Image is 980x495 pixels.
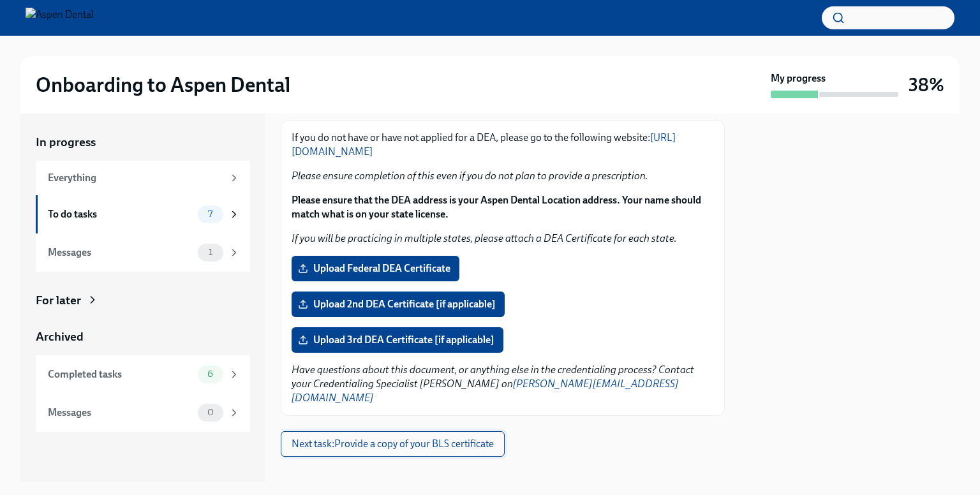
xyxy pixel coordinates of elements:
label: Upload Federal DEA Certificate [292,256,459,281]
div: Completed tasks [48,367,193,381]
span: 1 [201,247,220,257]
span: Upload Federal DEA Certificate [301,262,450,275]
label: Upload 3rd DEA Certificate [if applicable] [292,327,503,353]
a: Archived [36,329,250,345]
span: 6 [200,369,221,379]
div: Everything [48,171,223,185]
div: Messages [48,246,193,260]
label: Upload 2nd DEA Certificate [if applicable] [292,292,505,317]
div: For later [36,292,81,309]
a: To do tasks7 [36,195,250,233]
span: Upload 3rd DEA Certificate [if applicable] [301,334,494,346]
em: If you will be practicing in multiple states, please attach a DEA Certificate for each state. [292,232,677,244]
em: Please ensure completion of this even if you do not plan to provide a prescription. [292,170,648,182]
button: Next task:Provide a copy of your BLS certificate [281,431,505,457]
div: To do tasks [48,207,193,221]
span: 7 [200,209,220,219]
p: If you do not have or have not applied for a DEA, please go to the following website: [292,131,714,159]
a: Completed tasks6 [36,355,250,394]
span: Upload 2nd DEA Certificate [if applicable] [301,298,496,311]
a: Everything [36,161,250,195]
h2: Onboarding to Aspen Dental [36,72,290,98]
a: For later [36,292,250,309]
span: 0 [200,408,221,417]
div: Messages [48,406,193,420]
strong: My progress [771,71,826,85]
em: Have questions about this document, or anything else in the credentialing process? Contact your C... [292,364,694,404]
h3: 38% [909,73,944,96]
span: Next task : Provide a copy of your BLS certificate [292,438,494,450]
img: Aspen Dental [26,8,94,28]
a: Messages0 [36,394,250,432]
a: Messages1 [36,233,250,272]
a: In progress [36,134,250,151]
strong: Please ensure that the DEA address is your Aspen Dental Location address. Your name should match ... [292,194,701,220]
